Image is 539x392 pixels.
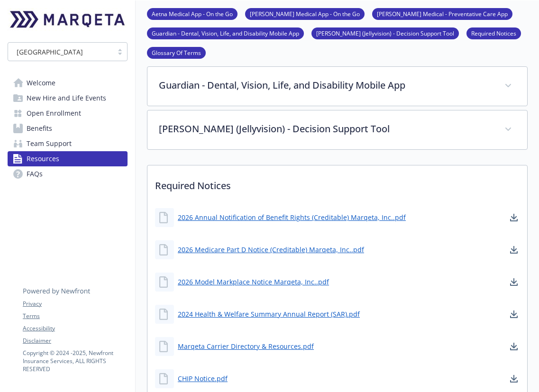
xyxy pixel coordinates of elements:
span: New Hire and Life Events [27,91,106,106]
span: Team Support [27,136,72,151]
a: Disclaimer [23,337,127,345]
a: CHIP Notice.pdf [178,374,228,383]
a: Glossary Of Terms [147,48,206,57]
p: [PERSON_NAME] (Jellyvision) - Decision Support Tool [159,122,493,136]
a: Open Enrollment [8,106,128,121]
a: download document [508,373,520,384]
a: 2024 Health & Welfare Summary Annual Report (SAR).pdf [178,309,360,319]
span: [GEOGRAPHIC_DATA] [17,47,83,57]
a: download document [508,309,520,320]
p: Guardian - Dental, Vision, Life, and Disability Mobile App [159,78,493,92]
span: [GEOGRAPHIC_DATA] [13,47,108,57]
a: Accessibility [23,324,127,333]
a: download document [508,244,520,255]
span: Open Enrollment [27,106,81,121]
a: [PERSON_NAME] Medical - Preventative Care App [372,9,512,18]
span: Welcome [27,75,55,91]
a: New Hire and Life Events [8,91,128,106]
span: Benefits [27,121,52,136]
a: Required Notices [466,28,521,37]
a: 2026 Medicare Part D Notice (Creditable) Marqeta, Inc..pdf [178,245,364,255]
a: download document [508,212,520,223]
div: [PERSON_NAME] (Jellyvision) - Decision Support Tool [147,110,527,149]
span: FAQs [27,166,43,182]
a: FAQs [8,166,128,182]
a: download document [508,276,520,288]
p: Copyright © 2024 - 2025 , Newfront Insurance Services, ALL RIGHTS RESERVED [23,349,127,373]
a: [PERSON_NAME] Medical App - On the Go [245,9,365,18]
a: Marqeta Carrier Directory & Resources.pdf [178,341,314,351]
a: Guardian - Dental, Vision, Life, and Disability Mobile App [147,28,304,37]
span: Resources [27,151,59,166]
a: [PERSON_NAME] (Jellyvision) - Decision Support Tool [311,28,459,37]
a: 2026 Model Markplace Notice Marqeta, Inc..pdf [178,277,329,287]
a: 2026 Annual Notification of Benefit Rights (Creditable) Marqeta, Inc..pdf [178,212,406,222]
a: Benefits [8,121,128,136]
p: Required Notices [147,165,527,201]
a: Resources [8,151,128,166]
a: Team Support [8,136,128,151]
a: Welcome [8,75,128,91]
a: Terms [23,312,127,320]
a: Privacy [23,300,127,308]
a: download document [508,341,520,352]
a: Aetna Medical App - On the Go [147,9,238,18]
div: Guardian - Dental, Vision, Life, and Disability Mobile App [147,67,527,106]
